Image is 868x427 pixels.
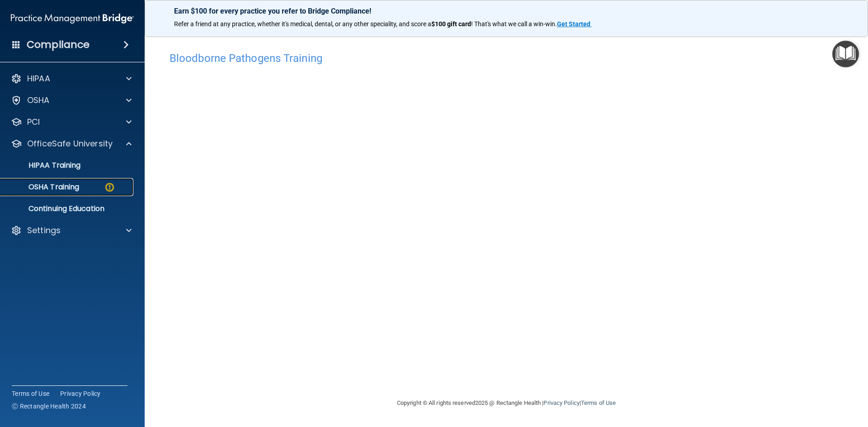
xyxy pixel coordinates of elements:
p: Continuing Education [6,204,129,213]
a: Privacy Policy [60,389,101,398]
p: PCI [27,117,40,127]
p: Settings [27,225,61,236]
strong: $100 gift card [431,20,471,28]
a: HIPAA [11,73,132,84]
p: OSHA [27,95,50,106]
strong: Get Started [557,20,590,28]
iframe: bbp [170,69,843,347]
p: OSHA Training [6,183,79,192]
div: Copyright © All rights reserved 2025 @ Rectangle Health | | [341,389,671,418]
h4: Bloodborne Pathogens Training [170,52,843,64]
a: Terms of Use [12,389,49,398]
button: Open Resource Center [832,41,859,67]
p: HIPAA Training [6,161,80,170]
img: warning-circle.0cc9ac19.png [104,182,115,193]
a: OSHA [11,95,132,106]
p: OfficeSafe University [27,138,113,149]
a: Settings [11,225,132,236]
a: Terms of Use [581,399,616,406]
a: OfficeSafe University [11,138,132,149]
span: Ⓒ Rectangle Health 2024 [12,402,86,411]
a: PCI [11,117,132,127]
img: PMB logo [11,9,134,28]
span: ! That's what we call a win-win. [471,20,557,28]
span: Refer a friend at any practice, whether it's medical, dental, or any other speciality, and score a [174,20,431,28]
p: HIPAA [27,73,50,84]
h4: Compliance [27,38,90,51]
a: Privacy Policy [543,399,579,406]
a: Get Started [557,20,592,28]
p: Earn $100 for every practice you refer to Bridge Compliance! [174,7,839,15]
